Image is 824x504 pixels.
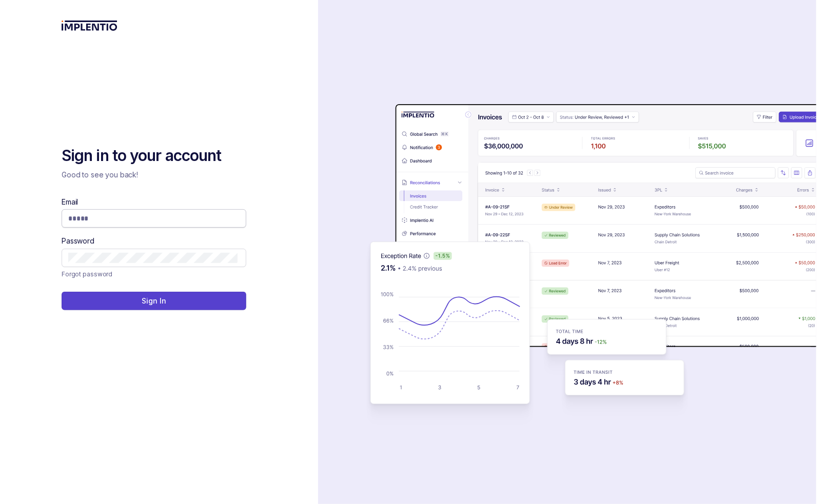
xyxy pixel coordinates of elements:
p: Forgot password [62,269,112,279]
p: Good to see you back! [62,170,246,180]
label: Password [62,236,94,246]
a: Link Forgot password [62,269,112,279]
p: Sign In [142,296,166,306]
label: Email [62,197,78,207]
img: logo [62,21,117,31]
button: Sign In [62,292,246,310]
h2: Sign in to your account [62,146,246,166]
